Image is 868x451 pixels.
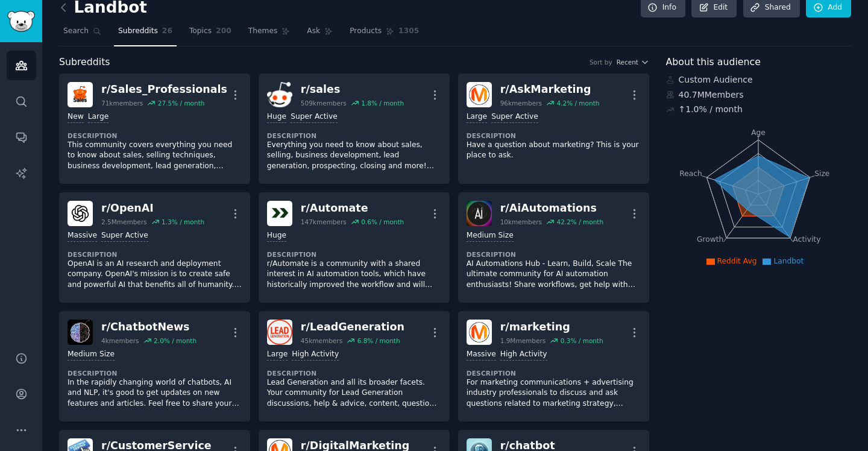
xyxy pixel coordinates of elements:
[500,218,542,226] div: 10k members
[248,26,278,37] span: Themes
[101,218,147,226] div: 2.5M members
[793,235,820,244] tspan: Activity
[114,22,177,46] a: Subreddits26
[267,230,286,242] div: Huge
[118,26,158,37] span: Subreddits
[291,112,338,123] div: Super Active
[101,320,197,335] div: r/ ChatbotNews
[59,74,250,184] a: Sales_Professionalsr/Sales_Professionals71kmembers27.5% / monthNewLargeDescriptionThis community ...
[500,82,600,97] div: r/ AskMarketing
[162,218,204,226] div: 1.3 % / month
[590,58,612,66] div: Sort by
[63,26,89,37] span: Search
[301,218,347,226] div: 147k members
[773,257,804,265] span: Landbot
[68,369,242,377] dt: Description
[345,22,423,46] a: Products1305
[101,82,227,97] div: r/ Sales_Professionals
[467,201,492,226] img: AiAutomations
[68,112,84,123] div: New
[467,82,492,107] img: AskMarketing
[467,250,641,259] dt: Description
[267,349,288,361] div: Large
[361,218,404,226] div: 0.6 % / month
[814,169,829,177] tspan: Size
[267,82,292,107] img: sales
[301,82,404,97] div: r/ sales
[259,74,450,184] a: salesr/sales509kmembers1.8% / monthHugeSuper ActiveDescriptionEverything you need to know about s...
[467,230,514,242] div: Medium Size
[59,311,250,421] a: ChatbotNewsr/ChatbotNews4kmembers2.0% / monthMedium SizeDescriptionIn the rapidly changing world ...
[267,140,441,172] p: Everything you need to know about sales, selling, business development, lead generation, prospect...
[68,201,93,226] img: OpenAI
[617,58,649,66] button: Recent
[185,22,236,46] a: Topics200
[68,131,242,140] dt: Description
[666,55,761,70] span: About this audience
[458,311,649,421] a: marketingr/marketing1.9Mmembers0.3% / monthMassiveHigh ActivityDescriptionFor marketing communica...
[189,26,212,37] span: Topics
[697,235,723,244] tspan: Growth
[216,26,231,37] span: 200
[500,336,546,345] div: 1.9M members
[717,257,757,265] span: Reddit Avg
[357,336,400,345] div: 6.8 % / month
[68,250,242,259] dt: Description
[500,349,547,361] div: High Activity
[158,99,205,107] div: 27.5 % / month
[267,377,441,409] p: Lead Generation and all its broader facets. Your community for Lead Generation discussions, help ...
[467,259,641,291] p: AI Automations Hub - Learn, Build, Scale The ultimate community for AI automation enthusiasts! Sh...
[162,26,172,37] span: 26
[154,336,197,345] div: 2.0 % / month
[101,99,143,107] div: 71k members
[303,22,337,46] a: Ask
[68,320,93,345] img: ChatbotNews
[267,320,292,345] img: LeadGeneration
[666,89,852,101] div: 40.7M Members
[267,112,286,123] div: Huge
[556,218,603,226] div: 42.2 % / month
[267,250,441,259] dt: Description
[467,369,641,377] dt: Description
[59,22,105,46] a: Search
[556,99,599,107] div: 4.2 % / month
[467,377,641,409] p: For marketing communications + advertising industry professionals to discuss and ask questions re...
[59,192,250,303] a: OpenAIr/OpenAI2.5Mmembers1.3% / monthMassiveSuper ActiveDescriptionOpenAI is an AI research and d...
[467,131,641,140] dt: Description
[561,336,603,345] div: 0.3 % / month
[7,11,35,32] img: GummySearch logo
[467,320,492,345] img: marketing
[68,377,242,409] p: In the rapidly changing world of chatbots, AI and NLP, it's good to get updates on new features a...
[458,192,649,303] a: AiAutomationsr/AiAutomations10kmembers42.2% / monthMedium SizeDescriptionAI Automations Hub - Lea...
[101,201,204,216] div: r/ OpenAI
[267,369,441,377] dt: Description
[467,349,496,361] div: Massive
[267,131,441,140] dt: Description
[361,99,404,107] div: 1.8 % / month
[617,58,638,66] span: Recent
[292,349,339,361] div: High Activity
[301,320,404,335] div: r/ LeadGeneration
[467,112,487,123] div: Large
[500,201,603,216] div: r/ AiAutomations
[244,22,295,46] a: Themes
[350,26,382,37] span: Products
[259,311,450,421] a: LeadGenerationr/LeadGeneration45kmembers6.8% / monthLargeHigh ActivityDescriptionLead Generation ...
[751,128,766,137] tspan: Age
[491,112,538,123] div: Super Active
[398,26,419,37] span: 1305
[666,74,852,86] div: Custom Audience
[458,74,649,184] a: AskMarketingr/AskMarketing96kmembers4.2% / monthLargeSuper ActiveDescriptionHave a question about...
[301,201,404,216] div: r/ Automate
[68,230,97,242] div: Massive
[259,192,450,303] a: Automater/Automate147kmembers0.6% / monthHugeDescriptionr/Automate is a community with a shared i...
[467,140,641,161] p: Have a question about marketing? This is your place to ask.
[307,26,320,37] span: Ask
[679,103,743,116] div: ↑ 1.0 % / month
[267,259,441,291] p: r/Automate is a community with a shared interest in AI automation tools, which have historically ...
[301,336,342,345] div: 45k members
[88,112,108,123] div: Large
[68,140,242,172] p: This community covers everything you need to know about sales, selling techniques, business devel...
[267,201,292,226] img: Automate
[68,82,93,107] img: Sales_Professionals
